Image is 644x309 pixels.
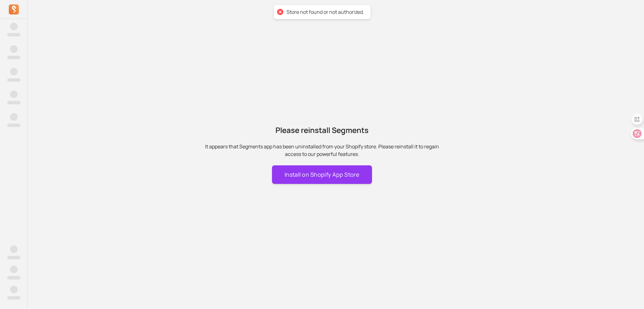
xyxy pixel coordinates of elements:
[10,113,18,121] span: ‌
[7,56,20,59] span: ‌
[7,101,20,104] span: ‌
[7,124,20,127] span: ‌
[201,143,443,158] p: It appears that Segments app has been uninstalled from your Shopify store. Please reinstall it to...
[10,286,18,293] span: ‌
[201,125,443,135] h1: Please reinstall Segments
[10,68,18,75] span: ‌
[7,256,20,259] span: ‌
[286,9,364,15] div: Store not found or not authorized.
[10,246,18,253] span: ‌
[10,266,18,273] span: ‌
[7,33,20,36] span: ‌
[7,296,20,300] span: ‌
[10,45,18,53] span: ‌
[10,91,18,98] span: ‌
[10,23,18,30] span: ‌
[272,165,372,184] button: Install on Shopify App Store
[7,78,20,82] span: ‌
[7,276,20,279] span: ‌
